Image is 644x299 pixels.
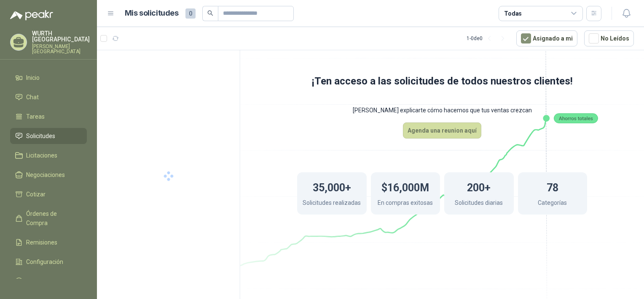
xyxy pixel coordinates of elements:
h1: 35,000+ [313,177,351,196]
button: No Leídos [584,30,634,46]
img: Logo peakr [10,10,53,20]
span: Órdenes de Compra [26,209,79,228]
button: Asignado a mi [516,30,577,46]
a: Cotizar [10,186,87,202]
div: Todas [504,9,522,18]
p: Categorías [538,198,567,209]
h1: 200+ [467,177,491,196]
span: Tareas [26,112,45,121]
a: Tareas [10,109,87,125]
a: Chat [10,89,87,105]
span: Inicio [26,73,40,82]
h1: $16,000M [381,177,429,196]
a: Manuales y ayuda [10,273,87,289]
span: Chat [26,92,39,102]
span: 0 [185,8,196,19]
span: Remisiones [26,238,57,247]
h1: 78 [547,177,558,196]
a: Órdenes de Compra [10,206,87,231]
p: Solicitudes diarias [455,198,503,209]
p: En compras exitosas [378,198,433,209]
span: Licitaciones [26,151,57,160]
a: Configuración [10,254,87,270]
h1: Mis solicitudes [125,7,179,19]
a: Remisiones [10,234,87,250]
span: Configuración [26,257,63,266]
span: search [207,10,213,16]
span: Cotizar [26,190,46,199]
div: 1 - 0 de 0 [467,32,510,45]
p: Solicitudes realizadas [303,198,361,209]
a: Inicio [10,70,87,86]
a: Negociaciones [10,167,87,183]
a: Solicitudes [10,128,87,144]
p: WURTH [GEOGRAPHIC_DATA] [32,30,90,42]
span: Manuales y ayuda [26,277,74,286]
a: Licitaciones [10,147,87,163]
button: Agenda una reunion aquí [403,122,481,139]
span: Solicitudes [26,131,55,141]
p: [PERSON_NAME] [GEOGRAPHIC_DATA] [32,44,90,54]
span: Negociaciones [26,170,65,179]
